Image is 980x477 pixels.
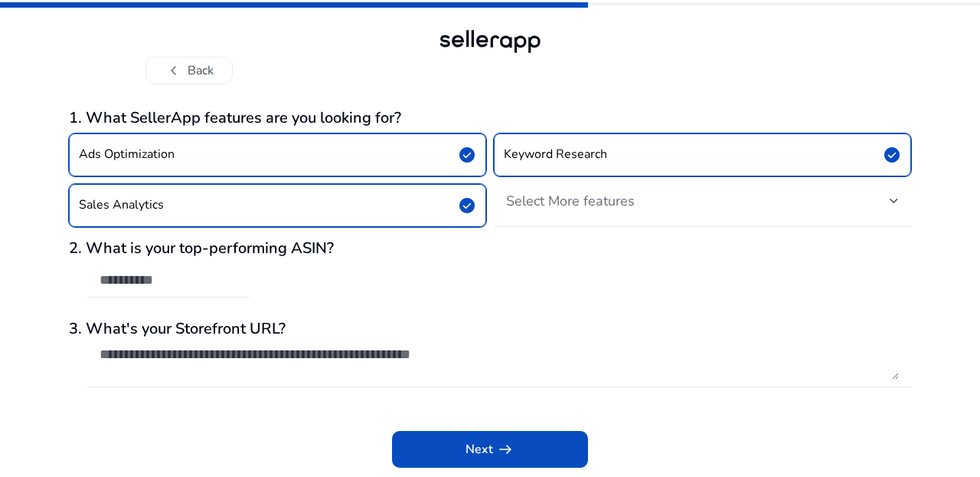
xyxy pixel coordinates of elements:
[494,133,911,176] button: Keyword Researchcheck_circle
[506,192,635,210] span: Select More features
[79,147,175,162] h4: Ads Optimization
[69,109,911,127] h3: 1. What SellerApp features are you looking for?
[504,147,607,162] h4: Keyword Research
[458,146,476,164] span: check_circle
[79,198,164,212] h4: Sales Analytics
[165,61,183,80] span: chevron_left
[392,431,588,468] button: Nextarrow_right_alt
[69,320,911,338] h3: 3. What's your Storefront URL?
[69,184,486,227] button: Sales Analyticscheck_circle
[69,239,911,258] h3: 2. What is your top-performing ASIN?
[496,440,514,459] span: arrow_right_alt
[883,146,901,164] span: check_circle
[69,133,486,176] button: Ads Optimizationcheck_circle
[465,440,514,459] span: Next
[145,57,233,84] button: chevron_leftBack
[458,196,476,215] span: check_circle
